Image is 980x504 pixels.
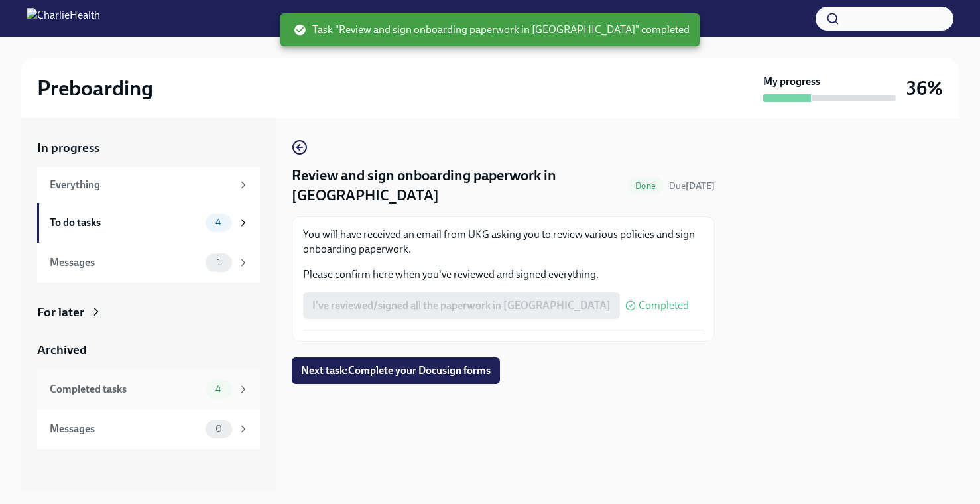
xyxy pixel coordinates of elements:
[294,23,690,37] span: Task "Review and sign onboarding paperwork in [GEOGRAPHIC_DATA]" completed
[37,139,260,157] a: In progress
[50,178,232,192] div: Everything
[686,180,715,192] strong: [DATE]
[37,203,260,243] a: To do tasks4
[37,243,260,283] a: Messages1
[906,76,943,100] h3: 36%
[50,422,200,436] div: Messages
[50,216,200,230] div: To do tasks
[37,75,153,101] h2: Preboarding
[37,304,260,321] a: For later
[303,227,704,257] p: You will have received an email from UKG asking you to review various policies and sign onboardin...
[50,255,200,270] div: Messages
[37,167,260,203] a: Everything
[639,300,689,311] span: Completed
[301,364,491,377] span: Next task : Complete your Docusign forms
[208,218,229,227] span: 4
[627,181,664,191] span: Done
[303,267,704,282] p: Please confirm here when you've reviewed and signed everything.
[37,409,260,449] a: Messages0
[208,424,230,434] span: 0
[292,166,622,206] h4: Review and sign onboarding paperwork in [GEOGRAPHIC_DATA]
[50,382,200,397] div: Completed tasks
[208,384,229,394] span: 4
[763,74,820,89] strong: My progress
[37,342,260,359] a: Archived
[37,369,260,409] a: Completed tasks4
[27,8,100,29] img: CharlieHealth
[669,180,715,192] span: September 5th, 2025 09:00
[37,304,84,321] div: For later
[209,257,229,267] span: 1
[669,180,715,192] span: Due
[292,357,500,384] button: Next task:Complete your Docusign forms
